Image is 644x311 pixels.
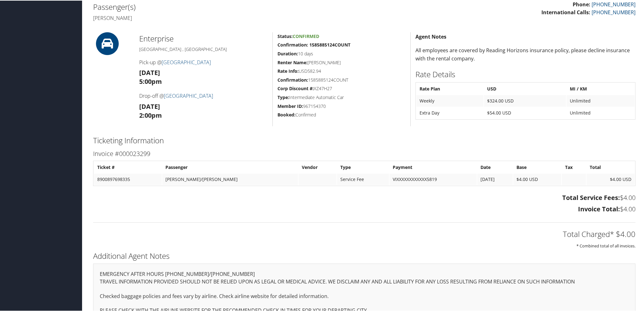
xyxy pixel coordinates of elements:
h5: Intermediate Automatic Car [277,94,406,100]
th: Total [587,161,635,172]
strong: Corp Discount #: [277,85,314,91]
strong: Confirmation: [277,76,308,82]
th: Passenger [162,161,298,172]
td: $4.00 USD [513,173,561,184]
td: $54.00 USD [484,107,566,118]
strong: 2:00pm [139,110,162,119]
th: USD [484,83,566,94]
th: Date [477,161,513,172]
td: Weekly [416,95,483,106]
a: [PHONE_NUMBER] [592,8,635,15]
strong: Type: [277,94,289,100]
strong: International Calls: [541,8,590,15]
h2: Enterprise [139,33,268,43]
strong: Agent Notes [415,33,446,40]
th: Vendor [299,161,337,172]
h5: Confirmed [277,111,406,117]
p: All employees are covered by Reading Horizons insurance policy, please decline insurance with the... [415,46,635,62]
span: Confirmed [293,33,319,39]
strong: Status: [277,33,293,39]
strong: Duration: [277,50,298,56]
th: Ticket # [94,161,162,172]
strong: Member ID: [277,103,303,109]
th: MI / KM [567,83,635,94]
h2: Total Charged* $4.00 [93,228,635,239]
td: $4.00 USD [587,173,635,184]
h2: Passenger(s) [93,1,360,12]
a: [GEOGRAPHIC_DATA] [162,58,211,65]
p: TRAVEL INFORMATION PROVIDED SHOULD NOT BE RELIED UPON AS LEGAL OR MEDICAL ADVICE. WE DISCLAIM ANY... [100,277,629,285]
td: Unlimited [567,95,635,106]
th: Base [513,161,561,172]
td: Unlimited [567,107,635,118]
h3: $4.00 [93,204,635,213]
a: [GEOGRAPHIC_DATA] [164,92,213,99]
h4: [PERSON_NAME] [93,14,360,21]
td: $324.00 USD [484,95,566,106]
h5: 1585885124COUNT [277,76,406,83]
td: Extra Day [416,107,483,118]
h5: 10 days [277,50,406,56]
th: Type [337,161,389,172]
h4: Pick-up @ [139,58,268,65]
h2: Rate Details [415,68,635,79]
td: 8900897698335 [94,173,162,184]
h5: [GEOGRAPHIC_DATA] , [GEOGRAPHIC_DATA] [139,46,268,52]
td: [PERSON_NAME]/[PERSON_NAME] [162,173,298,184]
strong: 5:00pm [139,77,162,85]
strong: Phone: [573,0,590,7]
h5: XZ47H27 [277,85,406,91]
small: * Combined total of all invoices. [576,242,635,248]
h4: Drop-off @ [139,92,268,99]
strong: Invoice Total: [578,204,620,213]
strong: [DATE] [139,102,160,110]
h2: Additional Agent Notes [93,250,635,261]
th: Payment [390,161,477,172]
a: [PHONE_NUMBER] [592,0,635,7]
h5: USD582.94 [277,67,406,74]
td: [DATE] [477,173,513,184]
h3: Invoice #000023299 [93,149,635,158]
h5: 967154370 [277,103,406,109]
th: Rate Plan [416,83,483,94]
h5: [PERSON_NAME] [277,59,406,65]
strong: Booked: [277,111,295,117]
h3: $4.00 [93,193,635,202]
strong: Confirmation: 1585885124COUNT [277,41,350,47]
p: Checked baggage policies and fees vary by airline. Check airline website for detailed information. [100,292,629,300]
td: VIXXXXXXXXXXXX5819 [390,173,477,184]
strong: Rate Info: [277,67,299,73]
strong: Renter Name: [277,59,307,65]
strong: Total Service Fees: [562,193,620,201]
h2: Ticketing Information [93,134,635,145]
th: Tax [562,161,586,172]
td: Service Fee [337,173,389,184]
strong: [DATE] [139,68,160,76]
